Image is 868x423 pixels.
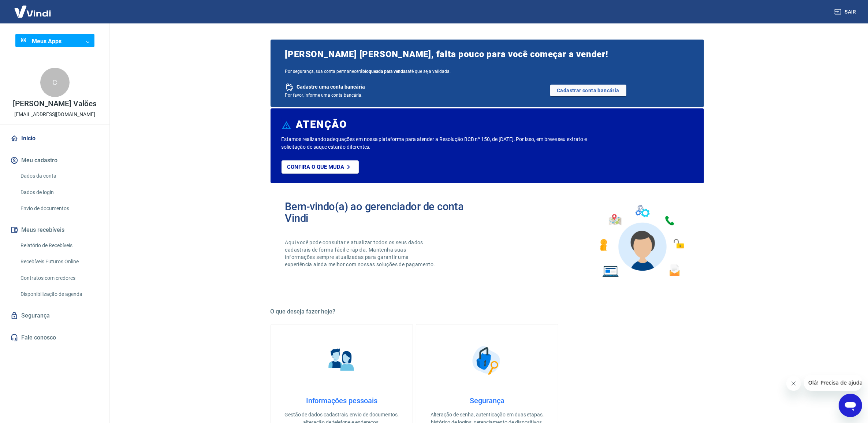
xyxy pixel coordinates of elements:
[18,271,101,286] a: Contratos com credores
[285,48,689,60] span: [PERSON_NAME] [PERSON_NAME], falta pouco para você começar a vender!
[839,394,862,417] iframe: Botão para abrir a janela de mensagens
[593,201,689,282] img: Imagem de um avatar masculino com diversos icones exemplificando as funcionalidades do gerenciado...
[9,330,101,346] a: Fale conosco
[283,396,401,405] h4: Informações pessoais
[297,84,365,90] span: Cadastre uma conta bancária
[18,201,101,216] a: Envio de documentos
[40,68,70,97] div: C
[285,93,363,98] span: Por favor, informe uma conta bancária.
[282,136,611,151] p: Estamos realizando adequações em nossa plataforma para atender a Resolução BCB nº 150, de [DATE]....
[296,121,347,128] h6: ATENÇÃO
[833,5,859,19] button: Sair
[786,376,801,391] iframe: Fechar mensagem
[4,5,62,11] span: Olá! Precisa de ajuda?
[18,254,101,269] a: Recebíveis Futuros Online
[323,342,360,379] img: Informações pessoais
[804,375,862,391] iframe: Mensagem da empresa
[285,239,437,268] p: Aqui você pode consultar e atualizar todos os seus dados cadastrais de forma fácil e rápida. Mant...
[9,308,101,324] a: Segurança
[285,201,487,224] h2: Bem-vindo(a) ao gerenciador de conta Vindi
[18,185,101,200] a: Dados de login
[18,238,101,253] a: Relatório de Recebíveis
[271,308,704,315] h5: O que deseja fazer hoje?
[13,100,97,108] p: [PERSON_NAME] Valões
[9,222,101,238] button: Meus recebíveis
[469,342,505,379] img: Segurança
[9,130,101,146] a: Início
[363,69,408,74] b: bloqueada para vendas
[282,160,359,174] a: Confira o que muda
[550,85,626,96] a: Cadastrar conta bancária
[14,111,95,118] p: [EMAIL_ADDRESS][DOMAIN_NAME]
[285,69,689,74] span: Por segurança, sua conta permanecerá até que seja validada.
[287,164,344,170] p: Confira o que muda
[9,0,56,23] img: Vindi
[9,152,101,168] button: Meu cadastro
[18,168,101,183] a: Dados da conta
[18,287,101,302] a: Disponibilização de agenda
[428,396,546,405] h4: Segurança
